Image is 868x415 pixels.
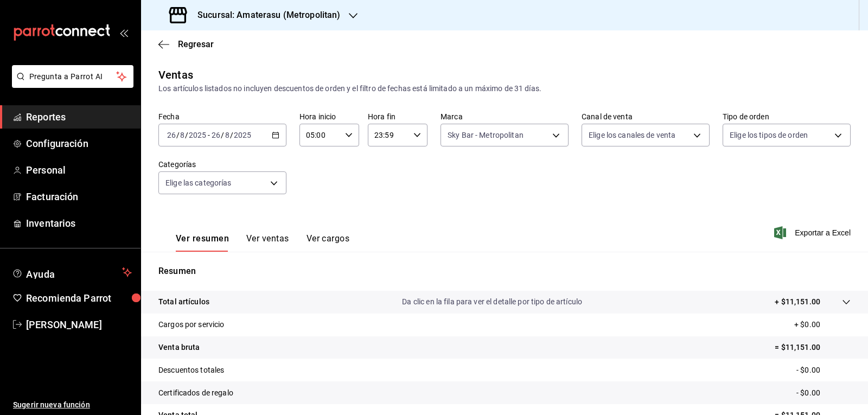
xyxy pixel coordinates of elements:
[582,113,710,120] label: Canal de venta
[176,233,229,252] button: Ver resumen
[26,136,132,151] span: Configuración
[176,131,180,139] span: /
[167,131,176,139] input: --
[188,131,207,139] input: ----
[589,130,675,141] span: Elige los canales de venta
[158,83,851,94] div: Los artículos listados no incluyen descuentos de orden y el filtro de fechas está limitado a un m...
[176,233,349,252] div: navigation tabs
[13,399,132,411] span: Sugerir nueva función
[730,130,808,141] span: Elige los tipos de orden
[775,342,851,353] p: = $11,151.00
[246,233,289,252] button: Ver ventas
[723,113,851,120] label: Tipo de orden
[26,189,132,204] span: Facturación
[26,163,132,177] span: Personal
[233,131,252,139] input: ----
[189,9,340,22] h3: Sucursal: Amaterasu (Metropolitan)
[26,266,118,279] span: Ayuda
[299,113,359,120] label: Hora inicio
[8,79,133,90] a: Pregunta a Parrot AI
[208,131,210,139] span: -
[368,113,427,120] label: Hora fin
[158,113,286,120] label: Fecha
[26,317,132,332] span: [PERSON_NAME]
[158,319,225,330] p: Cargos por servicio
[448,130,524,141] span: Sky Bar - Metropolitan
[12,65,133,88] button: Pregunta a Parrot AI
[26,216,132,231] span: Inventarios
[158,67,193,83] div: Ventas
[776,226,851,239] button: Exportar a Excel
[26,110,132,124] span: Reportes
[775,296,820,308] p: + $11,151.00
[402,296,582,308] p: Da clic en la fila para ver el detalle por tipo de artículo
[225,131,230,139] input: --
[158,387,233,399] p: Certificados de regalo
[29,71,117,82] span: Pregunta a Parrot AI
[796,387,851,399] p: - $0.00
[221,131,224,139] span: /
[180,131,185,139] input: --
[165,177,232,188] span: Elige las categorías
[441,113,569,120] label: Marca
[158,342,200,353] p: Venta bruta
[796,365,851,376] p: - $0.00
[119,28,128,37] button: open_drawer_menu
[158,265,851,278] p: Resumen
[307,233,350,252] button: Ver cargos
[158,365,224,376] p: Descuentos totales
[26,291,132,305] span: Recomienda Parrot
[794,319,851,330] p: + $0.00
[158,39,214,49] button: Regresar
[211,131,221,139] input: --
[230,131,233,139] span: /
[185,131,188,139] span: /
[158,296,209,308] p: Total artículos
[158,161,286,168] label: Categorías
[178,39,214,49] span: Regresar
